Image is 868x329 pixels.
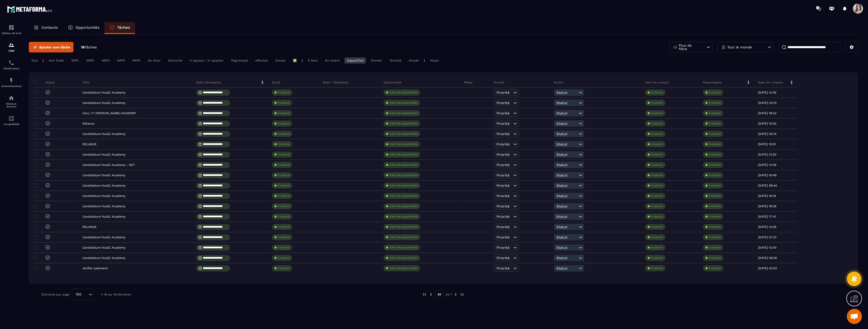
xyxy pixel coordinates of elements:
p: Créer des opportunités [389,194,418,198]
span: Statut [556,142,578,146]
p: [DATE] 10:02 [758,122,776,125]
span: Priorité [497,153,509,157]
div: A appeler / A rappeler [187,57,226,64]
span: Priorité [497,111,509,115]
p: Statut [35,80,55,84]
p: Responsable [703,80,722,84]
p: Créer des opportunités [389,235,418,239]
p: 1-18 sur 18 éléments [101,293,131,296]
a: accountantaccountantComptabilité [1,112,21,129]
p: Tâches [117,25,130,30]
p: [DATE] 08:44 [758,184,777,187]
p: Email [272,80,280,84]
p: À associe [709,235,721,239]
p: Créer des opportunités [389,142,418,146]
p: À associe [709,266,721,270]
div: NRP3 [99,57,112,64]
span: Statut [556,235,578,239]
p: Opportunité [384,80,401,84]
span: Statut [556,246,578,250]
div: ✅ [290,57,299,64]
p: [DATE] 19:36 [758,204,776,208]
input: Search for option [83,292,88,297]
span: Statut [556,256,578,260]
p: Plus de filtre [679,44,701,51]
p: À associe [651,153,663,156]
span: Priorité [497,215,509,219]
p: Candidature YouGC Academy [83,194,125,198]
div: NRP4 [115,57,127,64]
p: Créer des opportunités [389,122,418,125]
div: No show [145,57,163,64]
p: Phase [464,80,473,84]
p: Tableau de bord [1,32,21,35]
span: Statut [556,111,578,115]
span: Tâches [85,45,97,49]
p: À associe [278,163,290,167]
p: [DATE] 18:33 [758,111,776,115]
div: Annulé [406,57,421,64]
p: À associe [278,235,290,239]
p: À associe [651,101,663,105]
p: Relance [83,122,94,125]
p: 01 [435,290,444,299]
p: À associe [278,122,290,125]
p: | [43,59,44,62]
p: À associe [709,132,721,136]
p: [DATE] 12:05 [758,91,776,94]
p: [DATE] 21:23 [758,235,776,239]
div: Décroché [166,57,185,64]
p: Créer des opportunités [389,132,418,136]
img: accountant [8,115,14,122]
div: Demain [368,57,385,64]
p: Date de création [758,80,783,84]
p: Opportunités [75,25,99,30]
span: Priorité [497,101,509,105]
p: À associe [278,111,290,115]
p: À associe [709,256,721,260]
span: Statut [556,173,578,177]
span: Priorité [497,194,509,198]
img: social-network [8,95,14,101]
p: Comptabilité [1,123,21,126]
p: À associe [278,153,290,156]
a: social-networksocial-networkRéseaux Sociaux [1,91,21,112]
div: effectué [253,57,270,64]
p: Éléments par page [41,293,69,296]
p: vérifier paiement [83,266,108,270]
p: À associe [278,173,290,177]
p: À associe [709,215,721,218]
img: scheduler [8,60,14,66]
p: À associe [651,122,663,125]
span: Statut [556,215,578,219]
p: Candidature YouGC Academy [83,101,125,105]
a: Contacts [29,22,63,34]
p: À associe [709,122,721,125]
p: Tout le monde [727,45,752,49]
div: NRP5 [130,57,143,64]
span: Priorité [497,184,509,188]
p: À associe [651,235,663,239]
p: À associe [651,142,663,146]
div: Annulé [273,57,288,64]
div: En retard [323,57,342,64]
div: Search for option [72,289,95,300]
span: Priorité [497,256,509,260]
p: [DATE] 16:49 [758,173,776,177]
p: RELANCE [83,142,97,146]
p: À associe [278,215,290,218]
p: À associe [278,266,290,270]
p: À associe [709,225,721,229]
p: À associe [278,184,290,187]
p: Créer des opportunités [389,163,418,167]
span: Statut [556,153,578,157]
img: formation [8,42,14,48]
span: Priorité [497,122,509,126]
p: [DATE] 20:14 [758,132,776,136]
p: À associe [278,225,290,229]
p: Créer des opportunités [389,246,418,249]
p: de 1 [446,292,452,296]
p: RELANCE [83,225,97,229]
img: prev [422,292,427,297]
p: À associe [651,204,663,208]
